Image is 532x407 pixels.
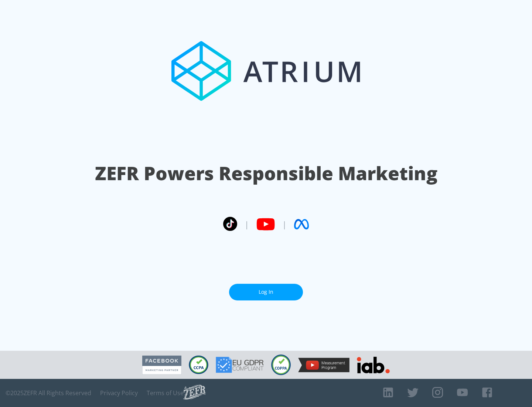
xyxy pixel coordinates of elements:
a: Privacy Policy [100,389,138,397]
span: © 2025 ZEFR All Rights Reserved [6,389,91,397]
span: | [245,219,249,230]
img: GDPR Compliant [216,357,264,373]
img: IAB [357,357,390,373]
img: CCPA Compliant [189,356,208,374]
img: YouTube Measurement Program [298,358,349,372]
h1: ZEFR Powers Responsible Marketing [95,161,437,186]
span: | [282,219,287,230]
img: Facebook Marketing Partner [142,356,181,374]
a: Log In [229,284,303,300]
a: Terms of Use [147,389,184,397]
img: COPPA Compliant [271,354,291,375]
